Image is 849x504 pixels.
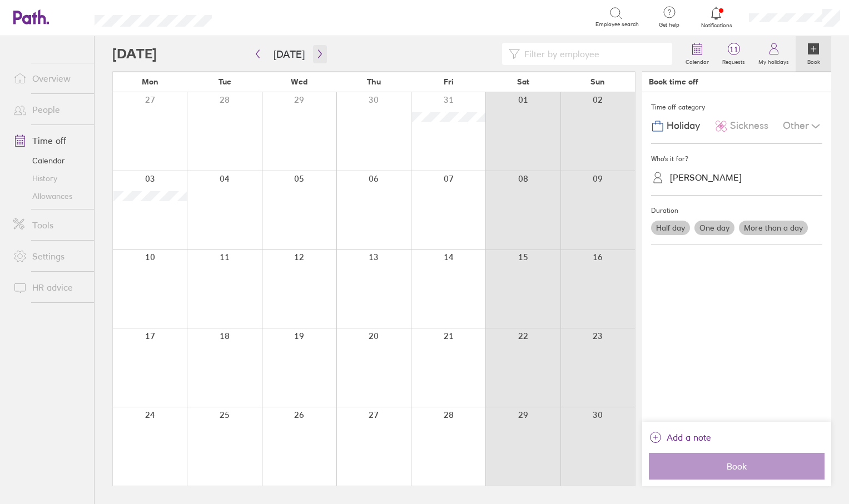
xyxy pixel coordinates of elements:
label: Requests [716,56,752,66]
span: 11 [716,45,752,54]
a: Calendar [4,152,94,169]
span: Sickness [730,120,768,132]
a: Notifications [698,6,734,29]
a: Time off [4,129,94,152]
span: Tue [219,77,231,86]
a: History [4,169,94,187]
div: Other [783,116,822,137]
button: [DATE] [265,45,314,63]
span: Add a note [667,428,711,446]
span: Sat [517,77,529,86]
div: Duration [651,202,822,219]
button: Add a note [649,428,711,446]
span: Get help [651,22,687,28]
span: Employee search [595,21,639,28]
span: Fri [444,77,454,86]
a: Tools [4,214,94,236]
span: Mon [142,77,158,86]
div: [PERSON_NAME] [670,172,742,183]
a: Book [796,36,831,72]
button: Book [649,453,825,480]
label: More than a day [739,221,808,235]
div: Search [242,12,270,22]
div: Who's it for? [651,151,822,167]
a: My holidays [752,36,796,72]
a: Allowances [4,187,94,205]
span: Holiday [667,120,700,132]
div: Time off category [651,99,822,116]
span: Sun [590,77,605,86]
span: Wed [291,77,307,86]
label: Book [801,56,827,66]
span: Book [657,461,817,471]
div: Book time off [649,77,698,86]
a: 11Requests [716,36,752,72]
a: Overview [4,67,94,89]
a: HR advice [4,276,94,298]
span: Notifications [698,22,734,29]
label: Calendar [679,56,716,66]
a: People [4,98,94,121]
span: Thu [367,77,381,86]
label: One day [694,221,734,235]
a: Settings [4,245,94,267]
label: My holidays [752,56,796,66]
input: Filter by employee [520,43,666,64]
a: Calendar [679,36,716,72]
label: Half day [651,221,690,235]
